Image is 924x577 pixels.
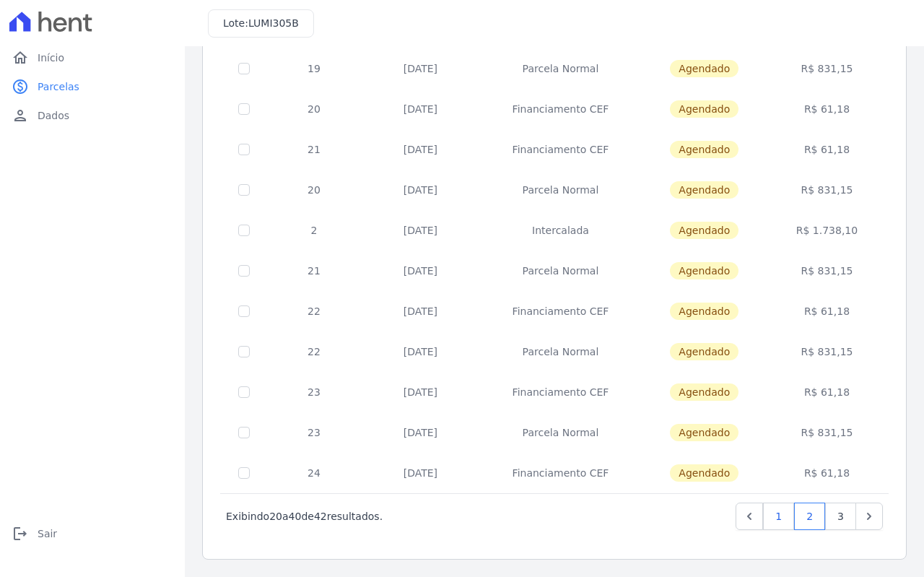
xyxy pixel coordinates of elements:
[267,210,361,251] td: 2
[267,129,361,170] td: 21
[6,101,179,130] a: personDados
[768,210,886,251] td: R$ 1.738,10
[269,511,282,522] span: 20
[825,503,856,530] a: 3
[361,129,480,170] td: [DATE]
[768,331,886,372] td: R$ 831,15
[248,17,299,29] span: LUMI305B
[670,464,738,482] span: Agendado
[361,251,480,291] td: [DATE]
[768,48,886,89] td: R$ 831,15
[267,291,361,331] td: 22
[480,453,641,493] td: Financiamento CEF
[6,519,179,548] a: logoutSair
[6,43,179,72] a: homeInício
[361,48,480,89] td: [DATE]
[768,453,886,493] td: R$ 61,18
[267,251,361,291] td: 21
[361,291,480,331] td: [DATE]
[267,170,361,210] td: 20
[670,262,738,279] span: Agendado
[38,79,79,94] span: Parcelas
[480,412,641,453] td: Parcela Normal
[670,303,738,320] span: Agendado
[38,51,64,65] span: Início
[267,48,361,89] td: 19
[480,331,641,372] td: Parcela Normal
[768,129,886,170] td: R$ 61,18
[289,511,302,522] span: 40
[480,129,641,170] td: Financiamento CEF
[38,526,57,541] span: Sair
[361,89,480,129] td: [DATE]
[480,48,641,89] td: Parcela Normal
[267,331,361,372] td: 22
[267,453,361,493] td: 24
[361,412,480,453] td: [DATE]
[670,383,738,401] span: Agendado
[226,509,383,524] p: Exibindo a de resultados.
[267,372,361,412] td: 23
[768,89,886,129] td: R$ 61,18
[361,210,480,251] td: [DATE]
[670,100,738,118] span: Agendado
[480,251,641,291] td: Parcela Normal
[12,107,29,124] i: person
[267,412,361,453] td: 23
[361,453,480,493] td: [DATE]
[223,16,299,31] h3: Lote:
[768,412,886,453] td: R$ 831,15
[6,72,179,101] a: paidParcelas
[12,525,29,542] i: logout
[480,89,641,129] td: Financiamento CEF
[763,503,794,530] a: 1
[267,89,361,129] td: 20
[768,251,886,291] td: R$ 831,15
[794,503,825,530] a: 2
[855,503,883,530] a: Next
[670,222,738,239] span: Agendado
[670,181,738,199] span: Agendado
[361,331,480,372] td: [DATE]
[670,141,738,158] span: Agendado
[480,372,641,412] td: Financiamento CEF
[768,372,886,412] td: R$ 61,18
[361,170,480,210] td: [DATE]
[480,170,641,210] td: Parcela Normal
[670,424,738,441] span: Agendado
[12,49,29,66] i: home
[12,78,29,95] i: paid
[361,372,480,412] td: [DATE]
[768,291,886,331] td: R$ 61,18
[670,60,738,77] span: Agendado
[768,170,886,210] td: R$ 831,15
[314,511,327,522] span: 42
[480,210,641,251] td: Intercalada
[38,108,69,123] span: Dados
[480,291,641,331] td: Financiamento CEF
[736,503,763,530] a: Previous
[670,343,738,360] span: Agendado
